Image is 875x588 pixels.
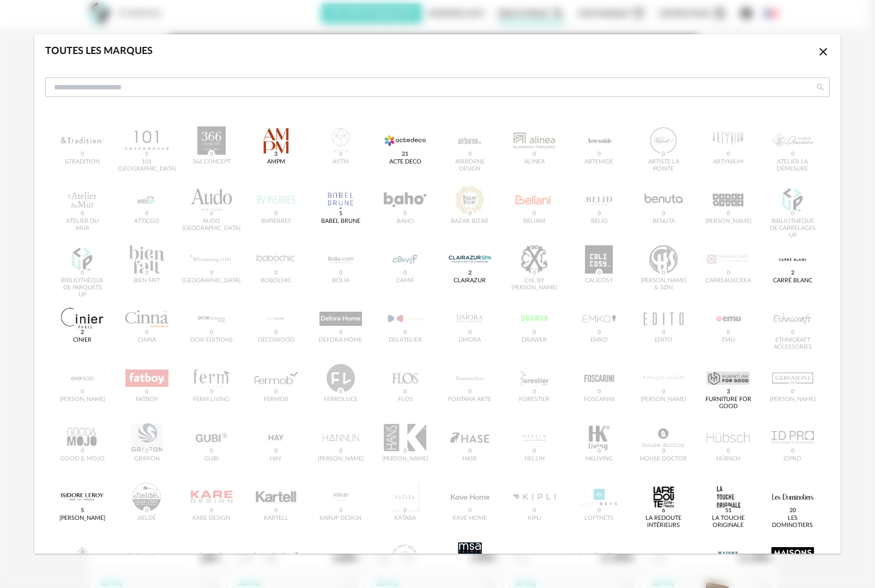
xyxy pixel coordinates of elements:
[79,328,86,337] span: 2
[466,269,473,277] span: 2
[267,159,285,166] div: AMPM
[79,506,86,515] span: 5
[789,269,796,277] span: 2
[817,47,830,57] span: Close icon
[640,515,687,529] div: La Redoute intérieurs
[45,45,153,58] div: Toutes les marques
[321,218,360,225] div: Babel Brune
[59,515,105,522] div: [PERSON_NAME]
[704,515,752,529] div: La Touche Originale
[389,159,421,166] div: Acte DECO
[725,387,732,396] span: 3
[723,506,733,515] span: 51
[454,277,486,284] div: CLAIRAZUR
[773,277,812,284] div: Carré Blanc
[400,150,411,159] span: 21
[660,506,667,515] span: 6
[34,34,841,554] div: dialog
[769,515,816,529] div: Les Dominotiers
[273,150,280,159] span: 3
[337,209,344,218] span: 1
[73,337,92,344] div: Cinier
[704,396,752,410] div: Furniture for Good
[787,506,798,515] span: 20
